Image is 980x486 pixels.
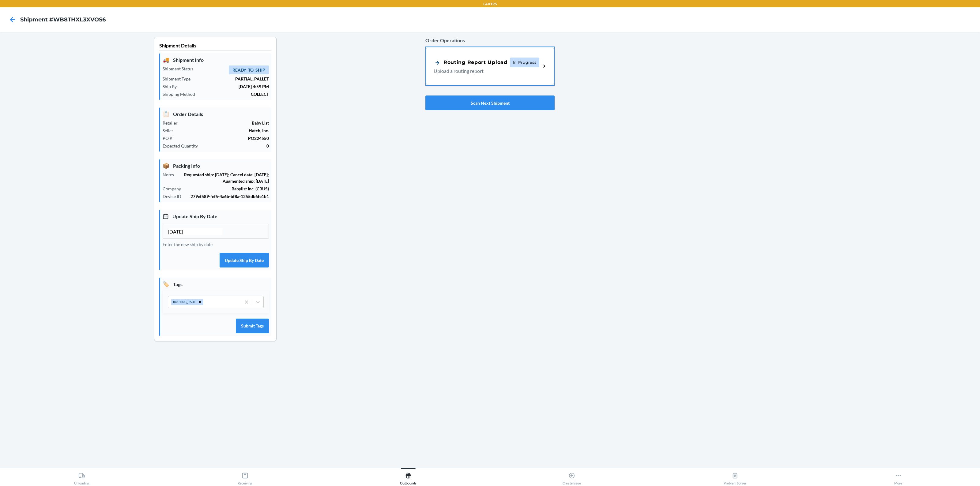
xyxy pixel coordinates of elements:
button: Outbounds [327,468,490,485]
p: Packing Info [163,162,269,170]
p: Ship By [163,83,182,90]
div: ROUTING_ISSUE [171,299,197,305]
p: COLLECT [200,91,269,97]
p: Shipping Method [163,91,200,97]
p: PO # [163,135,177,141]
span: 🚚 [163,56,169,64]
div: Routing Report Upload [434,59,507,66]
p: Shipment Info [163,56,269,64]
p: Company [163,185,186,192]
a: Routing Report UploadIn ProgressUpload a routing report [425,47,555,86]
div: Unloading [74,470,89,485]
h4: Shipment #WB8THXL3XVOS6 [20,16,106,24]
button: Scan Next Shipment [425,95,555,110]
button: Receiving [163,468,326,485]
span: READY_TO_SHIP [229,65,269,74]
span: 📦 [163,162,169,170]
p: 279ef589-fef5-4a6b-bf8a-1255db6fe1b1 [186,193,269,200]
p: Notes [163,171,179,178]
p: Order Details [163,110,269,118]
p: Enter the new ship by date [163,241,269,248]
p: Requested ship: [DATE]; Cancel date: [DATE]; Augmented ship: [DATE] [179,171,269,184]
p: Shipment Status [163,65,198,72]
p: Tags [163,280,269,288]
div: Create Issue [563,470,581,485]
p: Upload a routing report [434,67,536,75]
p: Shipment Details [159,42,271,51]
p: Babylist Inc. (CBUS) [186,185,269,192]
span: 📋 [163,110,169,118]
p: Hatch, Inc. [178,127,269,134]
button: Create Issue [490,468,653,485]
button: Update Ship By Date [220,253,269,267]
p: PARTIAL_PALLET [195,76,269,82]
p: Expected Quantity [163,143,203,149]
div: Receiving [238,470,252,485]
span: 🏷️ [163,280,169,288]
p: Retailer [163,120,183,126]
button: Submit Tags [236,319,269,333]
p: Seller [163,127,178,134]
div: Outbounds [400,470,417,485]
p: LAX1RS [483,1,497,7]
div: More [894,470,902,485]
p: [DATE] 4:59 PM [182,83,269,90]
p: 0 [203,143,269,149]
div: Problem Solver [724,470,746,485]
input: MM/DD/YYYY [168,228,222,235]
p: Device ID [163,193,186,200]
p: Order Operations [425,37,555,44]
p: Shipment Type [163,76,195,82]
p: Update Ship By Date [163,212,269,220]
button: Problem Solver [653,468,816,485]
p: Baby List [183,120,269,126]
span: In Progress [510,58,540,67]
button: More [817,468,980,485]
p: PO224550 [177,135,269,141]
